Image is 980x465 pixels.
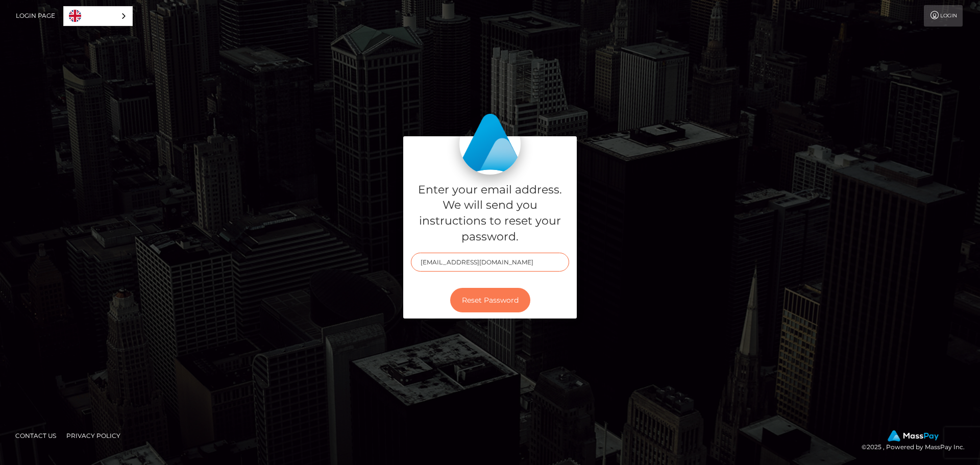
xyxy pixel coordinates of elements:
a: Login [924,5,963,27]
h5: Enter your email address. We will send you instructions to reset your password. [411,182,569,245]
div: © 2025 , Powered by MassPay Inc. [862,430,972,453]
a: Privacy Policy [62,428,125,444]
aside: Language selected: English [63,6,133,26]
img: MassPay Login [459,113,521,175]
button: Reset Password [450,288,530,313]
img: MassPay [888,430,939,442]
input: E-mail... [411,253,569,272]
div: Language [63,6,133,26]
a: Login Page [16,5,55,27]
a: Contact Us [11,428,60,444]
a: English [64,7,132,26]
